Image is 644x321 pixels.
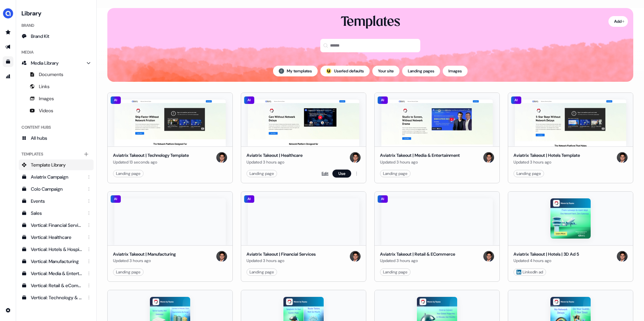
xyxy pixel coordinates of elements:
a: Documents [19,69,94,80]
button: Aviatrix Takeout | Hotels | 3D Ad 5Aviatrix Takeout | Hotels | 3D Ad 5Updated 4 hours agoHugh Lin... [508,191,633,282]
button: Aviatrix Takeout | Technology TemplateAIAviatrix Takeout | Technology TemplateUpdated 13 seconds ... [107,92,233,183]
div: Aviatrix Takeout | Media & Entertainment [380,152,460,159]
a: Template Library [19,159,94,170]
div: Landing page [116,269,141,275]
div: AI [511,96,522,104]
button: Aviatrix Takeout | ManufacturingAIAviatrix Takeout | ManufacturingUpdated 3 hours agoHughLanding ... [107,191,233,282]
img: Aviatrix Takeout | Manufacturing [114,198,226,245]
button: Landing pages [402,66,440,76]
a: Go to templates [3,56,13,67]
div: Aviatrix Takeout | Financial Services [247,251,316,258]
div: Updated 4 hours ago [514,257,579,264]
div: Events [31,198,83,204]
a: Go to outbound experience [3,42,13,52]
a: Aviatrix Campaign [19,172,94,182]
a: Vertical: Hotels & Hospitality [19,244,94,255]
img: Aviatrix Takeout | Media & Entertainment [381,100,493,146]
div: Updated 3 hours ago [113,257,176,264]
a: Events [19,196,94,206]
img: Hugh [617,251,628,262]
div: Vertical: Financial Services [31,222,83,229]
div: LinkedIn ad [517,269,543,275]
div: Updated 3 hours ago [514,159,580,166]
img: Hugh [216,251,227,262]
div: Aviatrix Takeout | Hotels | 3D Ad 5 [514,251,579,258]
img: Calvin [279,68,284,74]
div: AI [110,195,121,203]
img: Aviatrix Takeout | Hotels Template [515,100,626,146]
div: Landing page [250,269,274,275]
button: Use [332,170,351,178]
div: Aviatrix Takeout | Manufacturing [113,251,176,258]
div: Aviatrix Takeout | Hotels Template [514,152,580,159]
a: Go to attribution [3,71,13,82]
span: Brand Kit [31,33,49,40]
span: Template Library [31,162,66,168]
span: Videos [39,107,53,114]
a: Media Library [19,58,94,68]
span: All hubs [31,135,47,141]
div: Brand [19,20,94,31]
div: Content Hubs [19,122,94,133]
div: Landing page [250,170,274,177]
div: Sales [31,210,83,216]
img: Hugh [350,251,361,262]
div: Aviatrix Takeout | Healthcare [247,152,303,159]
button: Aviatrix Takeout | Media & EntertainmentAIAviatrix Takeout | Media & EntertainmentUpdated 3 hours... [374,92,500,183]
div: Vertical: Media & Entertainment [31,270,83,277]
div: Media [19,47,94,58]
div: AI [110,96,121,104]
a: Vertical: Retail & eCommerce [19,280,94,291]
button: Add [608,16,628,27]
div: Vertical: Manufacturing [31,258,83,265]
div: AI [377,195,388,203]
button: Aviatrix Takeout | Retail & ECommerceAIAviatrix Takeout | Retail & ECommerceUpdated 3 hours agoHu... [374,191,500,282]
img: userled logo [326,68,331,74]
div: Landing page [383,269,408,275]
div: Templates [341,13,400,31]
a: Videos [19,105,94,116]
div: Vertical: Hotels & Hospitality [31,246,83,253]
a: Vertical: Healthcare [19,232,94,243]
img: Aviatrix Takeout | Hotels | 3D Ad 5 [550,198,591,239]
div: Vertical: Technology & Software [31,294,83,301]
div: Vertical: Retail & eCommerce [31,282,83,289]
img: Hugh [483,251,494,262]
div: Updated 13 seconds ago [113,159,189,166]
button: Images [443,66,468,76]
a: Links [19,81,94,92]
span: Media Library [31,60,59,66]
div: AI [244,96,255,104]
div: Updated 3 hours ago [247,159,303,166]
img: Aviatrix Takeout | Retail & ECommerce [381,198,493,245]
a: Brand Kit [19,31,94,42]
a: Go to prospects [3,27,13,38]
div: Aviatrix Takeout | Technology Template [113,152,189,159]
button: My templates [273,66,318,76]
div: Templates [19,149,94,159]
a: Colo Campaign [19,184,94,194]
div: ; [326,68,331,74]
a: Vertical: Media & Entertainment [19,268,94,279]
a: Sales [19,208,94,218]
button: Your site [372,66,399,76]
div: Updated 3 hours ago [380,159,460,166]
span: Links [39,83,50,90]
div: Aviatrix Campaign [31,174,83,180]
h3: Library [19,8,94,17]
button: Aviatrix Takeout | Hotels TemplateAIAviatrix Takeout | Hotels TemplateUpdated 3 hours agoHughLand... [508,92,633,183]
img: Hugh [350,152,361,163]
img: Aviatrix Takeout | Healthcare [248,100,359,146]
div: AI [377,96,388,104]
div: Colo Campaign [31,186,83,192]
div: Landing page [517,170,541,177]
div: Aviatrix Takeout | Retail & ECommerce [380,251,455,258]
button: userled logo;Userled defaults [320,66,370,76]
img: Hugh [617,152,628,163]
span: Documents [39,71,63,78]
div: AI [244,195,255,203]
div: Landing page [383,170,408,177]
a: Vertical: Financial Services [19,220,94,231]
button: Aviatrix Takeout | HealthcareAIAviatrix Takeout | HealthcareUpdated 3 hours agoHughLanding pageEd... [241,92,366,183]
img: Hugh [483,152,494,163]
